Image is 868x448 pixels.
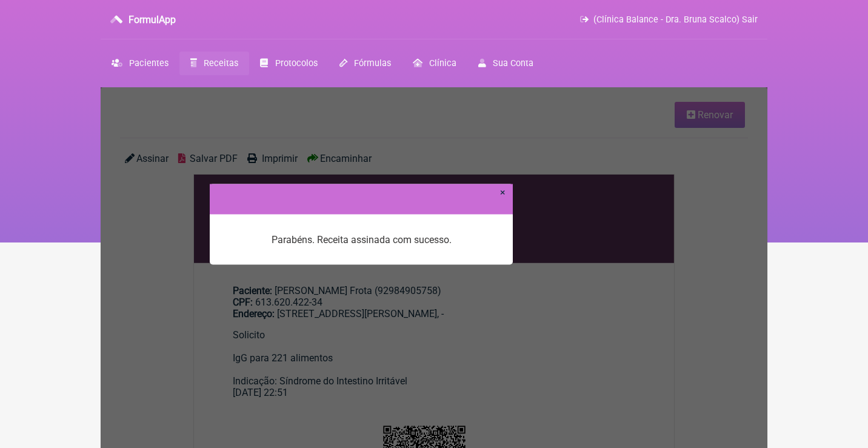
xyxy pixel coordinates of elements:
[580,15,758,25] a: (Clínica Balance - Dra. Bruna Scalco) Sair
[402,52,467,75] a: Clínica
[467,52,544,75] a: Sua Conta
[129,58,169,69] span: Pacientes
[229,233,493,245] p: Parabéns. Receita assinada com sucesso.
[354,58,391,69] span: Fórmulas
[275,58,318,69] span: Protocolos
[179,52,249,75] a: Receitas
[204,58,238,69] span: Receitas
[101,52,179,75] a: Pacientes
[329,52,402,75] a: Fórmulas
[593,15,758,25] span: (Clínica Balance - Dra. Bruna Scalco) Sair
[500,186,506,198] a: Fechar
[493,58,533,69] span: Sua Conta
[249,52,328,75] a: Protocolos
[129,14,176,25] h3: FormulApp
[429,58,456,69] span: Clínica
